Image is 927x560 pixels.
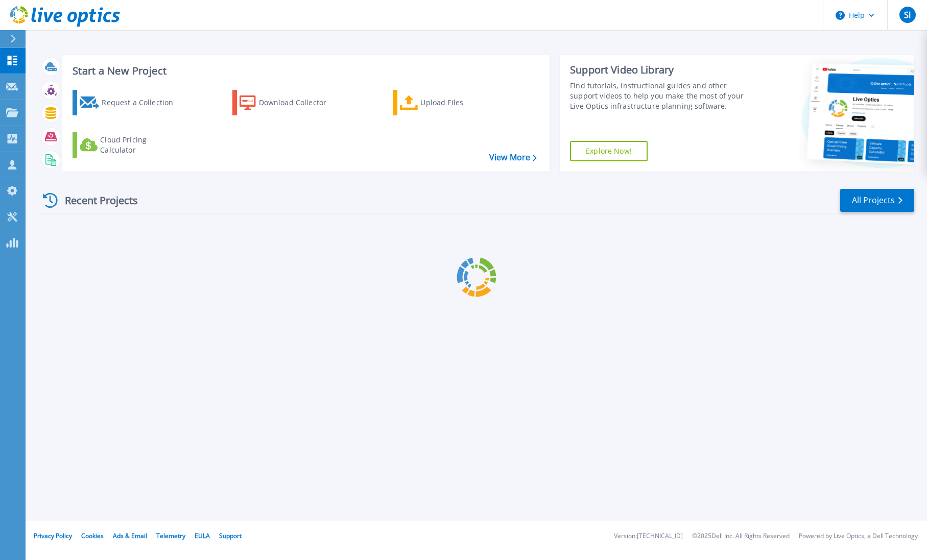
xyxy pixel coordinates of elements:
[840,189,914,212] a: All Projects
[420,92,502,113] div: Upload Files
[34,531,72,540] a: Privacy Policy
[570,63,750,77] div: Support Video Library
[393,90,507,115] a: Upload Files
[219,531,242,540] a: Support
[570,141,648,161] a: Explore Now!
[39,188,152,213] div: Recent Projects
[195,531,210,540] a: EULA
[614,533,683,540] li: Version: [TECHNICAL_ID]
[904,11,911,19] span: SI
[156,531,185,540] a: Telemetry
[259,92,341,113] div: Download Collector
[692,533,790,540] li: © 2025 Dell Inc. All Rights Reserved
[799,533,918,540] li: Powered by Live Optics, a Dell Technology
[73,65,536,77] h3: Start a New Project
[232,90,346,115] a: Download Collector
[73,132,186,158] a: Cloud Pricing Calculator
[73,90,186,115] a: Request a Collection
[570,81,750,111] div: Find tutorials, instructional guides and other support videos to help you make the most of your L...
[100,135,182,155] div: Cloud Pricing Calculator
[81,531,104,540] a: Cookies
[489,153,537,162] a: View More
[102,92,183,113] div: Request a Collection
[113,531,147,540] a: Ads & Email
